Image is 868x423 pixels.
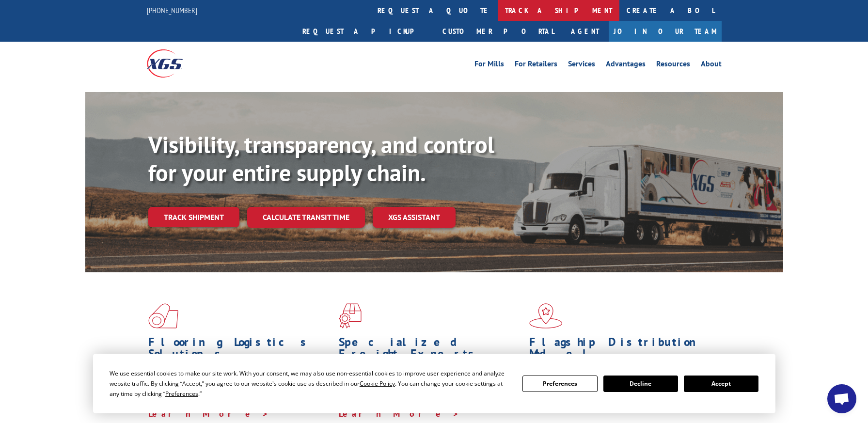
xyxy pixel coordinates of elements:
[656,60,690,71] a: Resources
[561,21,609,42] a: Agent
[93,354,775,413] div: Cookie Consent Prompt
[148,408,269,419] a: Learn More >
[147,5,197,15] a: [PHONE_NUMBER]
[148,336,331,364] h1: Flooring Logistics Solutions
[606,60,646,71] a: Advantages
[295,21,435,42] a: Request a pickup
[339,336,522,364] h1: Specialized Freight Experts
[148,129,494,188] b: Visibility, transparency, and control for your entire supply chain.
[360,379,395,388] span: Cookie Policy
[247,207,365,228] a: Calculate transit time
[339,303,362,329] img: xgs-icon-focused-on-flooring-red
[609,21,722,42] a: Join Our Team
[148,303,178,329] img: xgs-icon-total-supply-chain-intelligence-red
[522,376,597,392] button: Preferences
[515,60,557,71] a: For Retailers
[148,207,239,227] a: Track shipment
[339,408,459,419] a: Learn More >
[701,60,722,71] a: About
[603,376,678,392] button: Decline
[435,21,561,42] a: Customer Portal
[529,303,563,329] img: xgs-icon-flagship-distribution-model-red
[827,384,856,413] div: Open chat
[110,368,511,399] div: We use essential cookies to make our site work. With your consent, we may also use non-essential ...
[684,376,758,392] button: Accept
[529,336,712,364] h1: Flagship Distribution Model
[568,60,595,71] a: Services
[373,207,456,228] a: XGS ASSISTANT
[474,60,504,71] a: For Mills
[165,390,198,398] span: Preferences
